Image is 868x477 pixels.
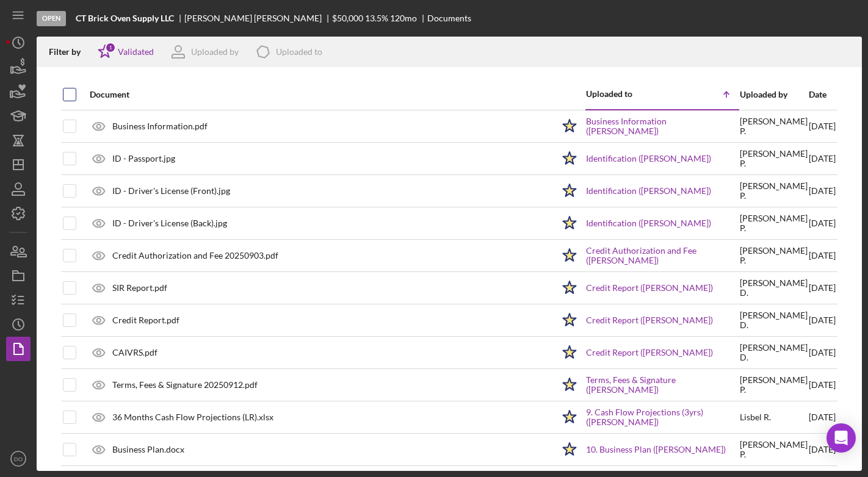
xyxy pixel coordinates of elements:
span: $50,000 [332,13,363,23]
div: [PERSON_NAME] [PERSON_NAME] [184,13,332,23]
div: [PERSON_NAME] P . [740,440,808,459]
div: ID - Passport.jpg [112,154,175,163]
div: [PERSON_NAME] P . [740,117,808,136]
a: 9. Cash Flow Projections (3yrs) ([PERSON_NAME]) [586,407,739,427]
div: [DATE] [809,208,836,238]
div: [DATE] [809,337,836,368]
div: Open Intercom Messenger [826,423,856,453]
div: [DATE] [809,434,836,465]
a: Credit Report ([PERSON_NAME]) [586,283,713,293]
div: Validated [118,47,154,57]
div: [DATE] [809,143,836,174]
div: [DATE] [809,240,836,271]
a: Credit Authorization and Fee ([PERSON_NAME]) [586,246,739,265]
div: [DATE] [809,176,836,206]
a: Terms, Fees & Signature ([PERSON_NAME]) [586,375,739,395]
a: Credit Report ([PERSON_NAME]) [586,315,713,325]
div: [DATE] [809,111,836,142]
div: CAIVRS.pdf [112,348,157,357]
div: Uploaded to [586,89,662,99]
div: 36 Months Cash Flow Projections (LR).xlsx [112,412,273,422]
div: Open [37,11,66,26]
b: CT Brick Oven Supply LLC [76,13,174,23]
text: DO [14,456,23,462]
div: [PERSON_NAME] D . [740,310,808,330]
a: Business Information ([PERSON_NAME]) [586,117,739,136]
div: [PERSON_NAME] D . [740,278,808,298]
div: Terms, Fees & Signature 20250912.pdf [112,380,258,390]
div: [DATE] [809,305,836,335]
div: [PERSON_NAME] P . [740,149,808,168]
div: [PERSON_NAME] D . [740,343,808,362]
div: [DATE] [809,273,836,303]
div: Uploaded by [740,90,808,99]
div: Document [90,90,553,99]
div: [PERSON_NAME] P . [740,375,808,395]
div: Uploaded by [191,47,239,57]
div: SIR Report.pdf [112,283,167,293]
button: DO [6,447,31,471]
div: Lisbel R . [740,412,771,422]
a: 10. Business Plan ([PERSON_NAME]) [586,445,726,454]
a: Identification ([PERSON_NAME]) [586,154,711,163]
div: 120 mo [390,13,417,23]
div: [PERSON_NAME] P . [740,181,808,201]
div: Business Plan.docx [112,445,184,454]
div: 13.5 % [365,13,388,23]
div: Date [809,90,836,99]
div: ID - Driver's License (Back).jpg [112,218,227,228]
div: Credit Authorization and Fee 20250903.pdf [112,251,278,260]
a: Identification ([PERSON_NAME]) [586,218,711,228]
div: Uploaded to [276,47,322,57]
div: [DATE] [809,370,836,400]
div: ID - Driver's License (Front).jpg [112,186,230,196]
div: Credit Report.pdf [112,315,179,325]
div: Documents [427,13,471,23]
a: Credit Report ([PERSON_NAME]) [586,348,713,357]
div: [PERSON_NAME] P . [740,246,808,265]
div: Filter by [49,47,90,57]
div: [PERSON_NAME] P . [740,213,808,233]
div: 1 [105,42,116,53]
a: Identification ([PERSON_NAME]) [586,186,711,196]
div: Business Information.pdf [112,121,208,131]
div: [DATE] [809,402,836,432]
